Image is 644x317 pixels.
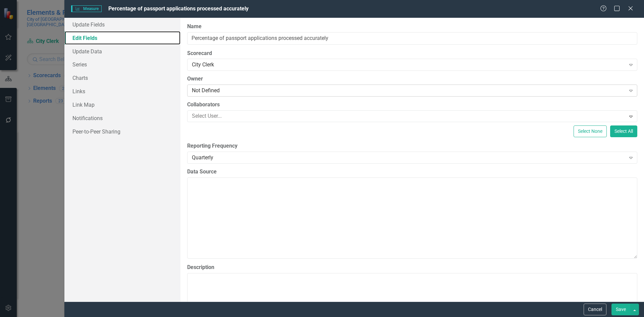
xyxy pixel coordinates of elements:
label: Collaborators [187,101,637,109]
button: Save [611,304,630,315]
a: Series [64,58,180,71]
a: Notifications [64,111,180,125]
div: City Clerk [192,61,626,69]
a: Links [64,85,180,98]
label: Reporting Frequency [187,142,637,150]
button: Cancel [584,304,606,315]
div: Quarterly [192,154,626,162]
label: Name [187,23,637,31]
button: Select None [574,125,607,137]
a: Edit Fields [64,31,180,45]
div: Not Defined [192,87,626,95]
label: Scorecard [187,50,637,57]
label: Owner [187,75,637,83]
label: Data Source [187,168,637,176]
a: Update Fields [64,18,180,31]
label: Description [187,264,637,271]
a: Link Map [64,98,180,111]
input: Measure Name [187,32,637,45]
a: Charts [64,71,180,85]
a: Update Data [64,45,180,58]
button: Select All [610,125,637,137]
span: Measure [71,5,102,12]
span: Percentage of passport applications processed accurately [108,5,249,12]
a: Peer-to-Peer Sharing [64,125,180,138]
